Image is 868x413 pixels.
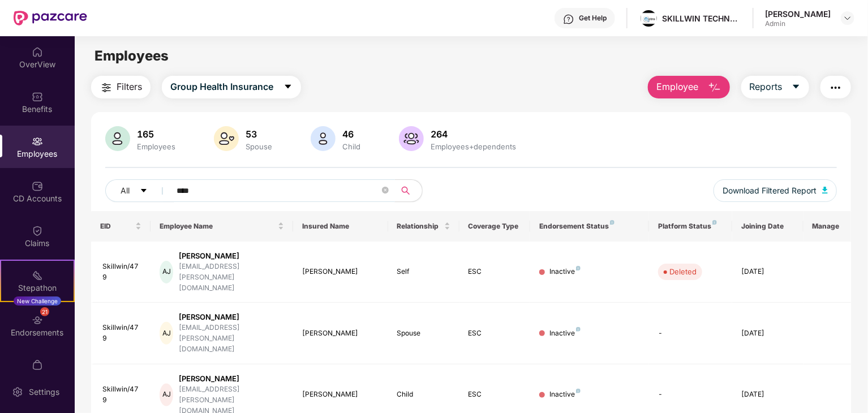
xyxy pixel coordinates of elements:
th: Joining Date [732,211,803,242]
div: Skillwin/479 [102,384,141,406]
div: ESC [469,328,522,339]
img: svg+xml;base64,PHN2ZyBpZD0iQmVuZWZpdHMiIHhtbG5zPSJodHRwOi8vd3d3LnczLm9yZy8yMDAwL3N2ZyIgd2lkdGg9Ij... [32,91,43,102]
span: All [121,184,130,197]
div: Deleted [669,266,697,277]
div: [DATE] [741,328,794,339]
img: svg+xml;base64,PHN2ZyB4bWxucz0iaHR0cDovL3d3dy53My5vcmcvMjAwMC9zdmciIHdpZHRoPSIyMSIgaGVpZ2h0PSIyMC... [32,270,43,281]
div: 264 [428,128,518,140]
img: logo.jpg [641,10,657,27]
div: [DATE] [741,389,794,400]
div: [PERSON_NAME] [179,312,284,322]
img: svg+xml;base64,PHN2ZyB4bWxucz0iaHR0cDovL3d3dy53My5vcmcvMjAwMC9zdmciIHdpZHRoPSIyNCIgaGVpZ2h0PSIyNC... [829,81,843,94]
img: svg+xml;base64,PHN2ZyB4bWxucz0iaHR0cDovL3d3dy53My5vcmcvMjAwMC9zdmciIHhtbG5zOnhsaW5rPSJodHRwOi8vd3... [214,126,239,151]
span: Employees [94,48,169,64]
div: Stepathon [1,282,74,294]
div: AJ [160,384,173,406]
div: [PERSON_NAME] [302,266,379,277]
div: ESC [469,389,522,400]
img: svg+xml;base64,PHN2ZyB4bWxucz0iaHR0cDovL3d3dy53My5vcmcvMjAwMC9zdmciIHdpZHRoPSI4IiBoZWlnaHQ9IjgiIH... [576,389,581,393]
div: 46 [340,128,363,140]
div: [DATE] [741,266,794,277]
div: [PERSON_NAME] [179,373,284,384]
img: svg+xml;base64,PHN2ZyBpZD0iRW1wbG95ZWVzIiB4bWxucz0iaHR0cDovL3d3dy53My5vcmcvMjAwMC9zdmciIHdpZHRoPS... [32,136,43,147]
button: Reportscaret-down [741,76,809,98]
div: Get Help [579,14,607,23]
span: Employee Name [160,222,276,231]
div: Admin [765,19,831,28]
span: Download Filtered Report [723,184,817,197]
div: [PERSON_NAME] [302,328,379,339]
span: caret-down [792,82,801,92]
img: svg+xml;base64,PHN2ZyB4bWxucz0iaHR0cDovL3d3dy53My5vcmcvMjAwMC9zdmciIHdpZHRoPSI4IiBoZWlnaHQ9IjgiIH... [712,220,717,225]
span: close-circle [382,187,389,193]
div: Spouse [243,142,274,151]
div: 21 [40,307,49,316]
img: svg+xml;base64,PHN2ZyB4bWxucz0iaHR0cDovL3d3dy53My5vcmcvMjAwMC9zdmciIHdpZHRoPSI4IiBoZWlnaHQ9IjgiIH... [610,220,615,225]
span: Employee [656,80,699,94]
img: svg+xml;base64,PHN2ZyBpZD0iQ0RfQWNjb3VudHMiIGRhdGEtbmFtZT0iQ0QgQWNjb3VudHMiIHhtbG5zPSJodHRwOi8vd3... [32,180,43,192]
img: svg+xml;base64,PHN2ZyBpZD0iRHJvcGRvd24tMzJ4MzIiIHhtbG5zPSJodHRwOi8vd3d3LnczLm9yZy8yMDAwL3N2ZyIgd2... [843,14,852,23]
img: svg+xml;base64,PHN2ZyBpZD0iQ2xhaW0iIHhtbG5zPSJodHRwOi8vd3d3LnczLm9yZy8yMDAwL3N2ZyIgd2lkdGg9IjIwIi... [32,225,43,236]
img: svg+xml;base64,PHN2ZyBpZD0iSG9tZSIgeG1sbnM9Imh0dHA6Ly93d3cudzMub3JnLzIwMDAvc3ZnIiB3aWR0aD0iMjAiIG... [32,46,43,58]
div: [EMAIL_ADDRESS][PERSON_NAME][DOMAIN_NAME] [179,322,284,355]
button: Employee [648,76,730,98]
img: svg+xml;base64,PHN2ZyB4bWxucz0iaHR0cDovL3d3dy53My5vcmcvMjAwMC9zdmciIHdpZHRoPSI4IiBoZWlnaHQ9IjgiIH... [576,266,581,270]
div: Inactive [549,266,581,277]
div: New Challenge [14,296,61,306]
td: - [649,303,732,364]
div: ESC [469,266,522,277]
img: svg+xml;base64,PHN2ZyB4bWxucz0iaHR0cDovL3d3dy53My5vcmcvMjAwMC9zdmciIHhtbG5zOnhsaW5rPSJodHRwOi8vd3... [708,81,721,94]
span: search [394,186,416,195]
span: EID [100,222,133,231]
div: AJ [160,261,173,283]
div: 165 [135,128,178,140]
img: New Pazcare Logo [14,11,87,25]
div: Settings [25,386,63,398]
th: Manage [803,211,851,242]
div: Platform Status [658,222,723,231]
button: Download Filtered Report [714,179,837,202]
div: Spouse [397,328,450,339]
img: svg+xml;base64,PHN2ZyBpZD0iSGVscC0zMngzMiIgeG1sbnM9Imh0dHA6Ly93d3cudzMub3JnLzIwMDAvc3ZnIiB3aWR0aD... [563,14,574,25]
button: Allcaret-down [105,179,174,202]
img: svg+xml;base64,PHN2ZyB4bWxucz0iaHR0cDovL3d3dy53My5vcmcvMjAwMC9zdmciIHhtbG5zOnhsaW5rPSJodHRwOi8vd3... [822,187,828,193]
img: svg+xml;base64,PHN2ZyBpZD0iTXlfT3JkZXJzIiBkYXRhLW5hbWU9Ik15IE9yZGVycyIgeG1sbnM9Imh0dHA6Ly93d3cudz... [32,359,43,371]
th: EID [91,211,151,242]
div: Skillwin/479 [102,261,141,283]
span: caret-down [283,82,293,92]
button: Group Health Insurancecaret-down [162,76,301,98]
div: [PERSON_NAME] [765,8,831,19]
span: Relationship [397,222,442,231]
th: Relationship [388,211,459,242]
div: [PERSON_NAME] [179,251,284,261]
button: Filters [91,76,151,98]
div: [EMAIL_ADDRESS][PERSON_NAME][DOMAIN_NAME] [179,261,284,294]
img: svg+xml;base64,PHN2ZyB4bWxucz0iaHR0cDovL3d3dy53My5vcmcvMjAwMC9zdmciIHhtbG5zOnhsaW5rPSJodHRwOi8vd3... [311,126,336,151]
div: Self [397,266,450,277]
div: Endorsement Status [539,222,640,231]
span: caret-down [140,187,148,196]
button: search [394,179,423,202]
div: Child [340,142,363,151]
th: Employee Name [151,211,293,242]
img: svg+xml;base64,PHN2ZyB4bWxucz0iaHR0cDovL3d3dy53My5vcmcvMjAwMC9zdmciIHhtbG5zOnhsaW5rPSJodHRwOi8vd3... [399,126,424,151]
div: Inactive [549,389,581,400]
div: Inactive [549,328,581,339]
span: close-circle [382,186,389,196]
img: svg+xml;base64,PHN2ZyBpZD0iU2V0dGluZy0yMHgyMCIgeG1sbnM9Imh0dHA6Ly93d3cudzMub3JnLzIwMDAvc3ZnIiB3aW... [12,386,23,398]
div: Skillwin/479 [102,322,141,344]
span: Filters [117,80,142,94]
div: Child [397,389,450,400]
img: svg+xml;base64,PHN2ZyB4bWxucz0iaHR0cDovL3d3dy53My5vcmcvMjAwMC9zdmciIHdpZHRoPSI4IiBoZWlnaHQ9IjgiIH... [576,327,581,332]
div: [PERSON_NAME] [302,389,379,400]
div: Employees [135,142,178,151]
div: 53 [243,128,274,140]
img: svg+xml;base64,PHN2ZyB4bWxucz0iaHR0cDovL3d3dy53My5vcmcvMjAwMC9zdmciIHdpZHRoPSIyNCIgaGVpZ2h0PSIyNC... [100,81,113,94]
span: Group Health Insurance [170,80,273,94]
span: Reports [750,80,783,94]
img: svg+xml;base64,PHN2ZyBpZD0iRW5kb3JzZW1lbnRzIiB4bWxucz0iaHR0cDovL3d3dy53My5vcmcvMjAwMC9zdmciIHdpZH... [32,315,43,326]
div: AJ [160,322,173,345]
div: SKILLWIN TECHNOLOGY PRIVATE LIMITED [662,13,741,24]
th: Insured Name [293,211,388,242]
div: Employees+dependents [428,142,518,151]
